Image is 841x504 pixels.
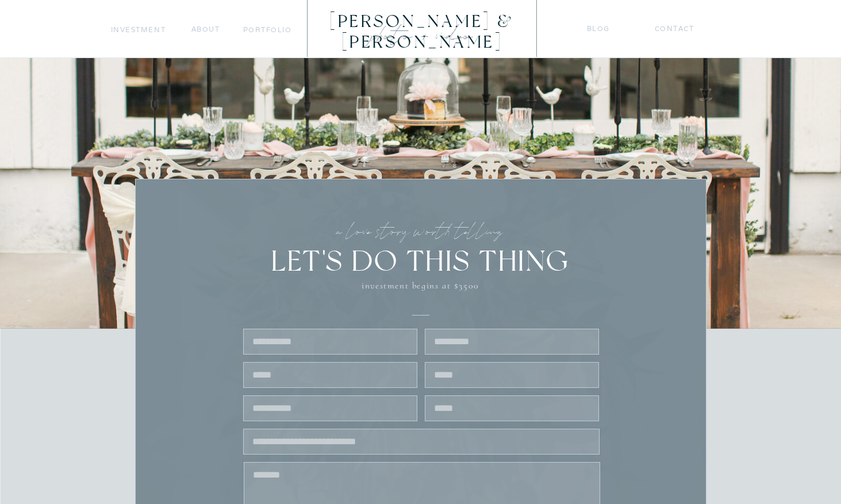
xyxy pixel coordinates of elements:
[310,11,535,32] a: [PERSON_NAME] & [PERSON_NAME]
[111,24,166,36] a: Investment
[243,24,291,36] a: portfolio
[191,23,220,35] a: about
[655,22,696,34] a: Contact
[587,22,610,34] a: blog
[276,278,566,306] p: Investment begins at $3500
[258,248,584,272] h2: let's do this thing
[271,222,570,238] h3: a love story worth telling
